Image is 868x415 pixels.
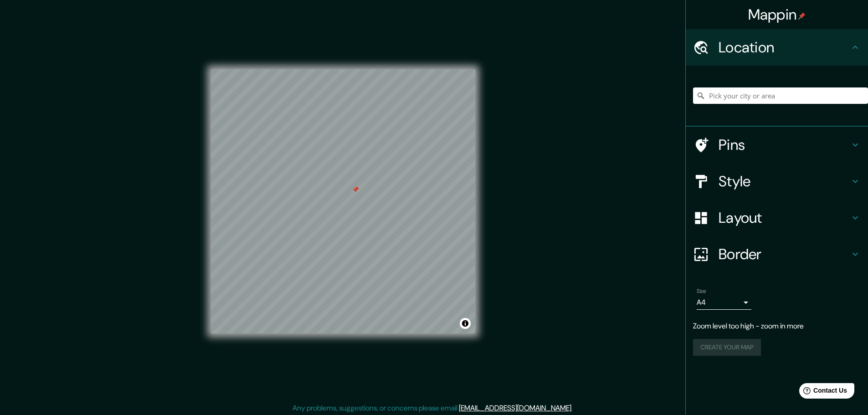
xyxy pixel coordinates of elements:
[293,403,573,414] p: Any problems, suggestions, or concerns please email .
[697,287,706,295] label: Size
[573,403,574,414] div: .
[719,209,850,227] h4: Layout
[459,403,571,413] a: [EMAIL_ADDRESS][DOMAIN_NAME]
[719,172,850,190] h4: Style
[211,69,475,333] canvas: Map
[460,318,471,329] button: Toggle attribution
[748,5,806,24] h4: Mappin
[787,379,858,405] iframe: Help widget launcher
[686,29,868,66] div: Location
[798,12,806,20] img: pin-icon.png
[693,321,861,332] p: Zoom level too high - zoom in more
[719,245,850,263] h4: Border
[719,38,850,56] h4: Location
[574,403,576,414] div: .
[686,200,868,236] div: Layout
[686,236,868,272] div: Border
[686,127,868,163] div: Pins
[697,295,751,310] div: A4
[693,87,868,104] input: Pick your city or area
[719,136,850,154] h4: Pins
[686,163,868,200] div: Style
